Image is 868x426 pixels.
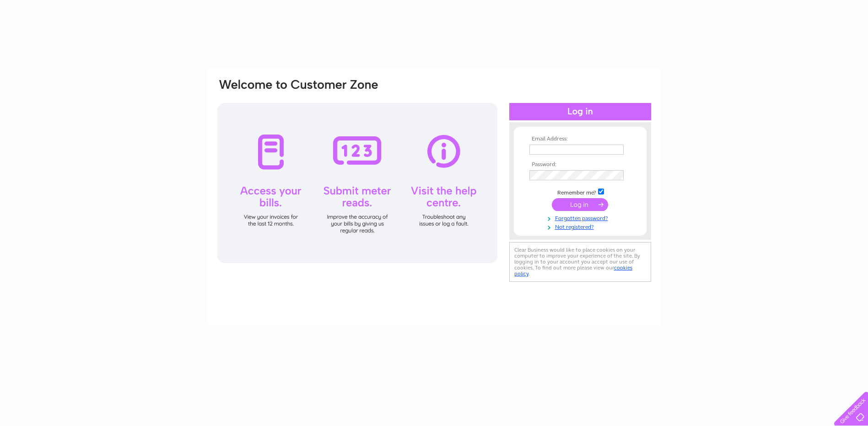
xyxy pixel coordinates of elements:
[527,162,633,168] th: Password:
[552,198,608,211] input: Submit
[527,136,633,142] th: Email Address:
[529,222,633,231] a: Not registered?
[509,242,651,282] div: Clear Business would like to place cookies on your computer to improve your experience of the sit...
[514,264,632,277] a: cookies policy
[529,213,633,222] a: Forgotten password?
[527,187,633,196] td: Remember me?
